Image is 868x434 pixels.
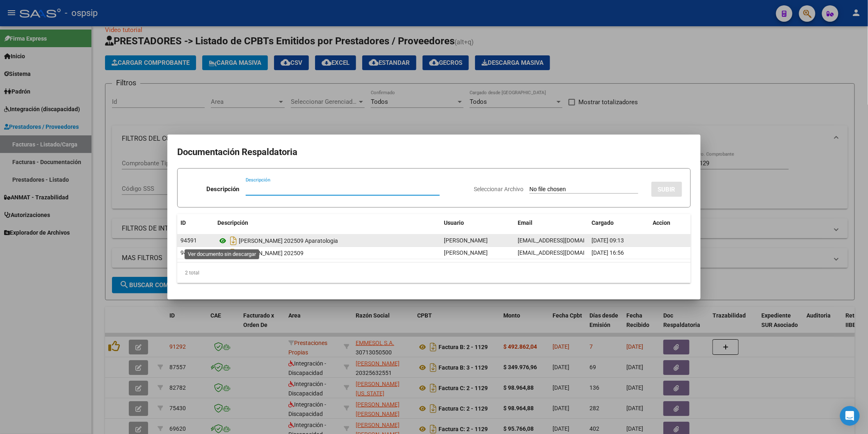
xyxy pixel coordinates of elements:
div: 2 total [177,263,691,283]
span: [EMAIL_ADDRESS][DOMAIN_NAME] [518,249,609,256]
h2: Documentación Respaldatoria [177,144,691,160]
datatable-header-cell: Email [514,214,588,232]
span: [EMAIL_ADDRESS][DOMAIN_NAME] [518,237,609,244]
span: [DATE] 16:56 [592,249,624,256]
span: Cargado [592,219,614,226]
i: Descargar documento [228,234,239,247]
button: SUBIR [651,182,682,197]
span: Usuario [444,219,464,226]
p: Descripción [206,185,239,194]
datatable-header-cell: Descripción [214,214,441,232]
datatable-header-cell: Usuario [441,214,514,232]
div: [PERSON_NAME] 202509 Aparatologia [217,234,437,247]
span: 94591 [180,237,197,244]
span: ID [180,219,186,226]
span: Seleccionar Archivo [474,186,523,192]
datatable-header-cell: ID [177,214,214,232]
div: Open Intercom Messenger [840,406,860,426]
span: [PERSON_NAME] [444,237,488,244]
span: [PERSON_NAME] [444,249,488,256]
div: [PERSON_NAME] 202509 [217,247,437,260]
span: [DATE] 09:13 [592,237,624,244]
span: 94296 [180,249,197,256]
span: Accion [653,219,671,226]
span: Email [518,219,532,226]
datatable-header-cell: Cargado [588,214,650,232]
i: Descargar documento [228,247,239,260]
span: Descripción [217,219,248,226]
span: SUBIR [658,186,676,193]
datatable-header-cell: Accion [650,214,691,232]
